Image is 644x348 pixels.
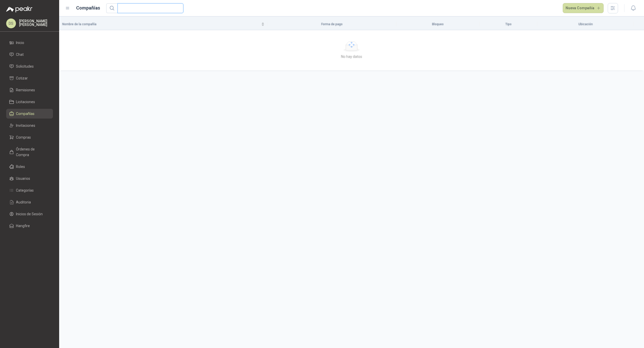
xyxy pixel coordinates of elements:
span: Remisiones [16,87,35,93]
a: Solicitudes [6,61,53,71]
span: Inicios de Sesión [16,211,43,217]
button: Nueva Compañía [563,3,604,13]
span: Órdenes de Compra [16,146,48,158]
a: Compras [6,132,53,142]
span: Compañías [16,111,34,117]
a: Chat [6,50,53,59]
a: Hangfire [6,221,53,231]
p: [PERSON_NAME] [PERSON_NAME] [19,19,53,26]
span: Compras [16,135,31,140]
a: Roles [6,162,53,172]
a: Inicios de Sesión [6,209,53,219]
span: Auditoria [16,199,31,205]
span: Cotizar [16,75,28,81]
a: Licitaciones [6,97,53,107]
span: Categorías [16,188,34,193]
a: Categorías [6,185,53,195]
span: Invitaciones [16,123,35,128]
a: Invitaciones [6,121,53,130]
a: Inicio [6,38,53,48]
div: DS [6,19,16,28]
span: Roles [16,164,25,169]
span: Licitaciones [16,99,35,105]
h1: Compañías [76,4,100,12]
a: Órdenes de Compra [6,144,53,160]
a: Auditoria [6,197,53,207]
img: Logo peakr [6,6,32,12]
span: Hangfire [16,223,30,229]
span: Solicitudes [16,64,34,69]
span: Chat [16,52,24,57]
a: Remisiones [6,85,53,95]
a: Compañías [6,109,53,119]
span: Inicio [16,40,24,46]
a: Usuarios [6,174,53,183]
span: Usuarios [16,176,30,181]
a: Cotizar [6,73,53,83]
